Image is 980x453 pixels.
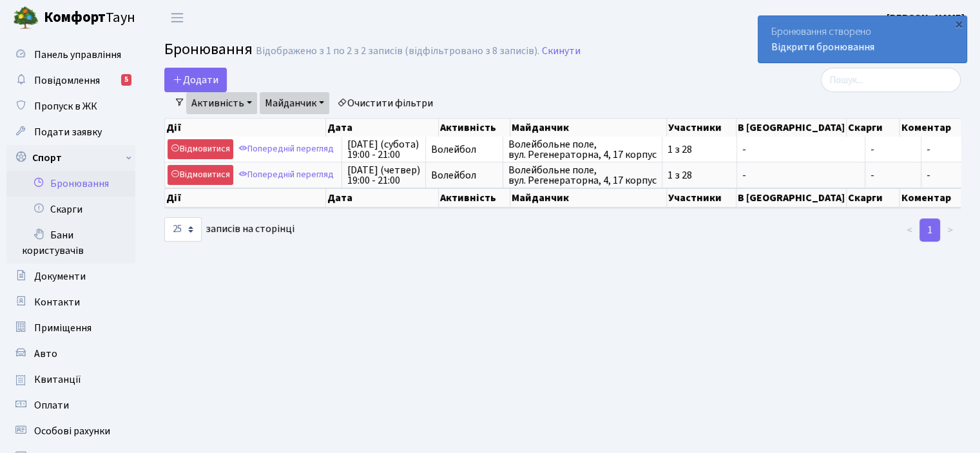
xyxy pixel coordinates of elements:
th: Дата [326,188,439,207]
a: Майданчик [260,92,329,114]
span: Квитанції [34,372,81,387]
a: Активність [186,92,257,114]
span: Подати заявку [34,125,102,139]
span: Приміщення [34,321,91,335]
span: Документи [34,269,86,284]
span: - [742,170,860,180]
th: В [GEOGRAPHIC_DATA] [736,188,847,207]
th: Активність [439,188,510,207]
a: Скарги [6,197,135,222]
span: Повідомлення [34,73,100,88]
th: Коментар [899,119,966,137]
span: Пропуск в ЖК [34,99,97,113]
span: Волейбол [431,170,497,180]
a: Спорт [6,145,135,171]
span: - [870,144,916,155]
a: Особові рахунки [6,418,135,444]
a: [PERSON_NAME] [887,10,965,26]
a: Квитанції [6,367,135,392]
span: Оплати [34,398,69,412]
th: Активність [439,119,510,137]
span: - [927,142,930,157]
th: Скарги [847,188,899,207]
span: - [742,144,860,155]
th: Участники [667,119,737,137]
button: Додати [164,68,227,92]
div: Бронювання створено [758,16,966,63]
img: logo.png [13,5,39,31]
th: Майданчик [510,119,666,137]
span: Контакти [34,295,80,309]
span: [DATE] (четвер) 19:00 - 21:00 [347,165,420,186]
th: Скарги [847,119,899,137]
a: Контакти [6,289,135,315]
div: Відображено з 1 по 2 з 2 записів (відфільтровано з 8 записів). [256,45,539,57]
th: Дата [326,119,439,137]
a: Бронювання [6,171,135,197]
span: - [870,170,916,180]
span: 1 з 28 [668,144,731,155]
div: × [952,17,965,30]
a: Попередній перегляд [235,165,337,185]
a: Відкрити бронювання [771,40,874,54]
a: Відмовитися [168,139,233,159]
span: Особові рахунки [34,424,110,438]
a: Пропуск в ЖК [6,93,135,119]
span: Волейбольне поле, вул. Регенераторна, 4, 17 корпус [508,139,657,160]
a: Відмовитися [168,165,233,185]
th: Майданчик [510,188,666,207]
a: Попередній перегляд [235,139,337,159]
span: 1 з 28 [668,170,731,180]
span: [DATE] (субота) 19:00 - 21:00 [347,139,420,160]
span: - [927,168,930,182]
a: Бани користувачів [6,222,135,264]
label: записів на сторінці [164,217,294,242]
th: Участники [667,188,737,207]
b: [PERSON_NAME] [887,11,965,25]
span: Волейбол [431,144,497,155]
span: Бронювання [164,38,253,61]
a: 1 [919,218,940,242]
a: Оплати [6,392,135,418]
span: Панель управління [34,48,121,62]
span: Авто [34,347,57,361]
th: Коментар [899,188,966,207]
select: записів на сторінці [164,217,202,242]
th: Дії [165,119,326,137]
a: Панель управління [6,42,135,68]
div: 5 [121,74,131,86]
b: Комфорт [44,7,106,28]
span: Таун [44,7,135,29]
th: В [GEOGRAPHIC_DATA] [736,119,847,137]
a: Приміщення [6,315,135,341]
a: Очистити фільтри [332,92,438,114]
a: Повідомлення5 [6,68,135,93]
input: Пошук... [821,68,961,92]
button: Переключити навігацію [161,7,193,28]
a: Авто [6,341,135,367]
th: Дії [165,188,326,207]
a: Документи [6,264,135,289]
a: Подати заявку [6,119,135,145]
span: Волейбольне поле, вул. Регенераторна, 4, 17 корпус [508,165,657,186]
a: Скинути [542,45,581,57]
